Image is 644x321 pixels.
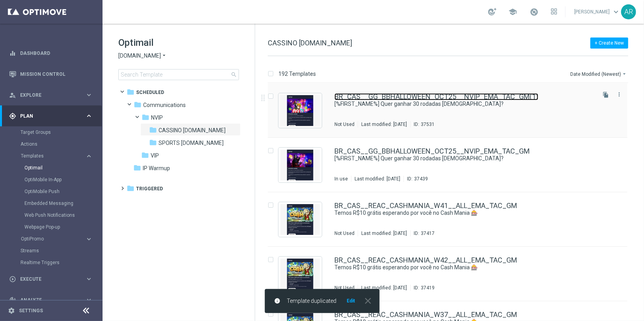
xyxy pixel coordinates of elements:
div: Web Push Notifications [24,209,102,221]
a: Optimail [24,165,82,171]
button: [DOMAIN_NAME] arrow_drop_down [118,52,167,60]
p: 192 Templates [278,70,316,77]
i: folder [142,113,149,121]
i: folder [133,164,141,172]
span: IP Warmup [143,165,170,172]
div: OptiPromo [21,233,102,245]
i: gps_fixed [9,113,16,120]
div: 37419 [421,285,435,291]
div: ID: [410,121,435,128]
div: Optimail [24,162,102,174]
div: Execute [9,276,85,283]
span: SPORTS bet.br [159,139,224,146]
span: CASSINO bet.br [159,127,226,134]
span: school [508,8,517,16]
img: 37439.jpeg [280,150,320,180]
div: Last modified: [DATE] [351,176,403,182]
a: BR_CAS__REAC_CASHMANIA_W42__ALL_EMA_TAC_GM [334,257,517,264]
i: close [363,296,373,306]
div: Press SPACE to select this row. [260,83,642,138]
i: keyboard_arrow_right [85,112,93,120]
div: Dashboard [9,43,93,64]
a: Actions [21,141,82,147]
div: ID: [410,230,435,237]
div: Last modified: [DATE] [358,230,410,237]
div: 37531 [421,121,435,128]
img: 37531.jpeg [280,95,320,126]
div: Not Used [334,230,355,237]
a: [%FIRST_NAME%] Quer ganhar 30 rodadas [DEMOGRAPHIC_DATA]? [334,100,576,108]
div: Last modified: [DATE] [358,121,410,128]
a: Target Groups [21,129,82,135]
div: OptiPromo keyboard_arrow_right [21,236,93,242]
a: BR_CAS__GG_BBHALLOWEEN_OCT25__NVIP_EMA_TAC_GM [334,148,530,155]
a: OptiMobile Push [24,188,82,195]
span: keyboard_arrow_down [612,8,620,16]
a: OptiMobile In-App [24,176,82,183]
i: track_changes [9,297,16,304]
a: Dashboard [20,43,93,64]
button: Date Modified (Newest)arrow_drop_down [569,69,628,79]
div: ID: [410,285,435,291]
div: OptiPromo [21,237,85,241]
img: 37419.jpeg [280,259,320,289]
span: search [231,71,237,78]
div: play_circle_outline Execute keyboard_arrow_right [9,276,93,282]
div: Press SPACE to select this row. [260,138,642,192]
button: Edit [346,298,356,304]
div: Last modified: [DATE] [358,285,410,291]
i: folder [127,88,134,96]
div: Target Groups [21,126,102,138]
i: keyboard_arrow_right [85,91,93,99]
a: Webpage Pop-up [24,224,82,230]
i: person_search [9,92,16,99]
a: [PERSON_NAME]keyboard_arrow_down [573,6,621,18]
span: Triggered [136,185,163,192]
button: equalizer Dashboard [9,50,93,56]
span: [DOMAIN_NAME] [118,52,161,60]
i: more_vert [616,91,622,98]
a: Mission Control [20,64,93,84]
i: play_circle_outline [9,276,16,283]
i: folder [149,126,157,134]
a: Temos R$10 grátis esperando por você no Cash Mania 🎰 [334,209,576,217]
button: Templates keyboard_arrow_right [21,153,93,159]
span: Explore [20,93,85,98]
button: more_vert [615,90,623,99]
i: folder [127,184,134,192]
i: info [274,298,280,304]
div: Templates [21,150,102,233]
i: keyboard_arrow_right [85,275,93,283]
i: folder [134,101,142,109]
img: 37417.jpeg [280,204,320,235]
span: Scheduled [136,89,164,96]
div: Plan [9,113,85,120]
a: [%FIRST_NAME%] Quer ganhar 30 rodadas [DEMOGRAPHIC_DATA]? [334,155,576,162]
span: CASSINO [DOMAIN_NAME] [268,39,352,47]
div: Embedded Messaging [24,197,102,209]
span: Templates [21,154,77,158]
div: Not Used [334,285,355,291]
div: Press SPACE to select this row. [260,192,642,247]
a: Realtime Triggers [21,259,82,266]
div: Templates [21,154,85,158]
div: Temos R$10 grátis esperando por você no Cash Mania 🎰 [334,209,594,217]
div: Actions [21,138,102,150]
div: [%FIRST_NAME%] Quer ganhar 30 rodadas GRÁTIS? [334,155,594,162]
a: BR_CAS__GG_BBHALLOWEEN_OCT25__NVIP_EMA_TAC_GM(1) [334,93,538,100]
button: close [362,298,373,304]
button: Mission Control [9,71,93,77]
div: OptiMobile In-App [24,174,102,186]
a: Streams [21,248,82,254]
a: BR_CAS__REAC_CASHMANIA_W37__ALL_EMA_TAC_GM [334,311,517,318]
span: NVIP [151,114,163,121]
button: gps_fixed Plan keyboard_arrow_right [9,113,93,119]
button: person_search Explore keyboard_arrow_right [9,92,93,98]
div: 37439 [414,176,428,182]
i: folder [141,151,149,159]
div: Explore [9,92,85,99]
